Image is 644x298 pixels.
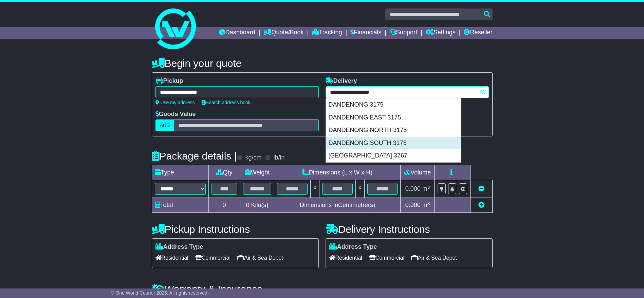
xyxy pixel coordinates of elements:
label: Delivery [326,77,357,85]
label: Pickup [155,77,183,85]
sup: 3 [427,185,430,190]
label: Address Type [329,243,377,251]
span: Residential [155,253,188,263]
a: Financials [350,27,381,39]
label: kg/cm [245,154,261,162]
td: Type [152,165,208,180]
sup: 3 [427,201,430,206]
h4: Warranty & Insurance [152,283,493,295]
td: 0 [208,198,240,213]
a: Use my address [155,100,195,105]
span: 0.000 [405,185,421,192]
label: AUD [155,119,174,131]
div: DANDENONG EAST 3175 [326,111,461,124]
label: Goods Value [155,111,196,118]
a: Quote/Book [263,27,303,39]
div: DANDENONG NORTH 3175 [326,124,461,137]
a: Remove this item [478,185,484,192]
td: Volume [401,165,435,180]
td: x [311,180,319,198]
h4: Delivery Instructions [326,224,493,235]
h4: Pickup Instructions [152,224,319,235]
span: Air & Sea Depot [237,253,283,263]
td: Dimensions (L x W x H) [274,165,401,180]
label: lb/in [273,154,284,162]
span: 0.000 [405,202,421,208]
h4: Begin your quote [152,58,493,69]
span: Air & Sea Depot [411,253,457,263]
td: Qty [208,165,240,180]
td: Kilo(s) [240,198,274,213]
td: x [355,180,364,198]
span: Commercial [369,253,404,263]
div: DANDENONG SOUTH 3175 [326,137,461,150]
span: m [422,202,430,208]
a: Search address book [202,100,251,105]
typeahead: Please provide city [326,86,489,98]
a: Reseller [464,27,492,39]
span: © One World Courier 2025. All rights reserved. [111,290,209,296]
td: Weight [240,165,274,180]
span: m [422,185,430,192]
h4: Package details | [152,150,237,162]
span: Commercial [195,253,231,263]
td: Total [152,198,208,213]
a: Add new item [478,202,484,208]
td: Dimensions in Centimetre(s) [274,198,401,213]
label: Address Type [155,243,203,251]
span: 0 [246,202,249,208]
a: Tracking [312,27,342,39]
div: DANDENONG 3175 [326,98,461,111]
div: [GEOGRAPHIC_DATA] 3767 [326,149,461,162]
a: Settings [426,27,456,39]
a: Dashboard [219,27,255,39]
span: Residential [329,253,362,263]
a: Support [390,27,417,39]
